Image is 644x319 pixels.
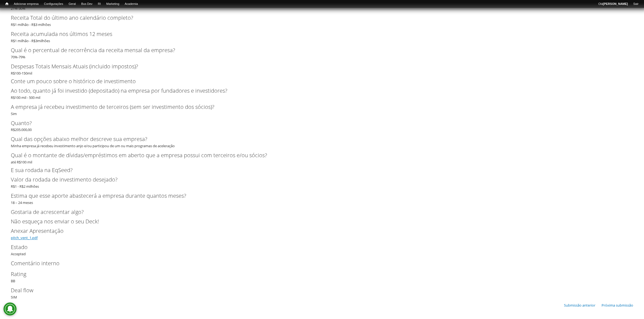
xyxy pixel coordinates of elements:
[11,14,633,27] div: R$1 milhão - R$3 milhões
[122,1,141,7] a: Academia
[66,1,78,7] a: Geral
[11,287,624,295] label: Deal flow
[11,62,624,70] label: Despesas Totais Mensais Atuais (incluido impostos)?
[11,260,624,268] label: Comentário interno
[78,1,95,7] a: Bus Dev
[11,87,624,95] label: Ao todo, quanto já foi investido (depositado) na empresa por fundadores e investidores?
[630,1,641,7] a: Sair
[603,2,628,5] strong: [PERSON_NAME]
[11,192,624,200] label: Estima que esse aporte abastecerá a empresa durante quantos meses?
[11,243,633,257] div: Accepted
[564,303,595,308] a: Submissão anterior
[11,30,624,38] label: Receita acumulada nos últimos 12 meses
[11,152,633,165] div: até R$100 mil
[11,103,633,116] div: Sim
[11,227,624,235] label: Anexar Apresentação
[11,135,633,149] div: Minha empresa já recebeu investimento anjo e/ou participou de um ou mais programas de aceleração
[11,87,633,100] div: R$100 mil - 500 mil
[596,1,630,7] a: Olá[PERSON_NAME]
[11,236,38,240] a: pitch_vent_1.pdf
[11,219,633,224] h2: Não esqueça nos enviar o seu Deck!
[11,192,633,206] div: 18 – 24 meses
[11,119,624,127] label: Quanto?
[11,135,624,143] label: Qual das opções abaixo melhor descreve sua empresa?
[11,1,41,7] a: Adicionar empresa
[11,152,624,160] label: Qual é o montante de dívidas/empréstimos em aberto que a empresa possui com terceiros e/ou sócios?
[11,79,633,84] h2: Conte um pouco sobre o histórico de investimento
[11,30,633,43] div: R$1 milhão - R$3milhões
[11,176,633,189] div: R$1 - R$2 milhões
[11,46,624,54] label: Qual é o percentual de recorrência da receita mensal da empresa?
[11,14,624,22] label: Receita Total do último ano calendário completo?
[3,1,11,6] a: Início
[41,1,66,7] a: Configurações
[11,208,624,216] label: Gostaria de acrescentar algo?
[11,168,633,173] h2: E sua rodada na EqSeed?
[11,46,633,60] div: 70%-79%
[602,303,633,308] a: Próxima submissão
[11,103,624,111] label: A empresa já recebeu investimento de terceiros (sem ser investimento dos sócios)?
[11,270,633,284] div: BB
[11,287,633,300] div: SIM
[95,1,104,7] a: RI
[11,176,624,184] label: Valor da rodada de investimento desejado?
[11,62,633,76] div: R$100-150mil
[104,1,122,7] a: Marketing
[5,2,8,6] span: Início
[11,119,633,133] div: R$205.000,00
[11,243,624,251] label: Estado
[11,270,624,278] label: Rating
